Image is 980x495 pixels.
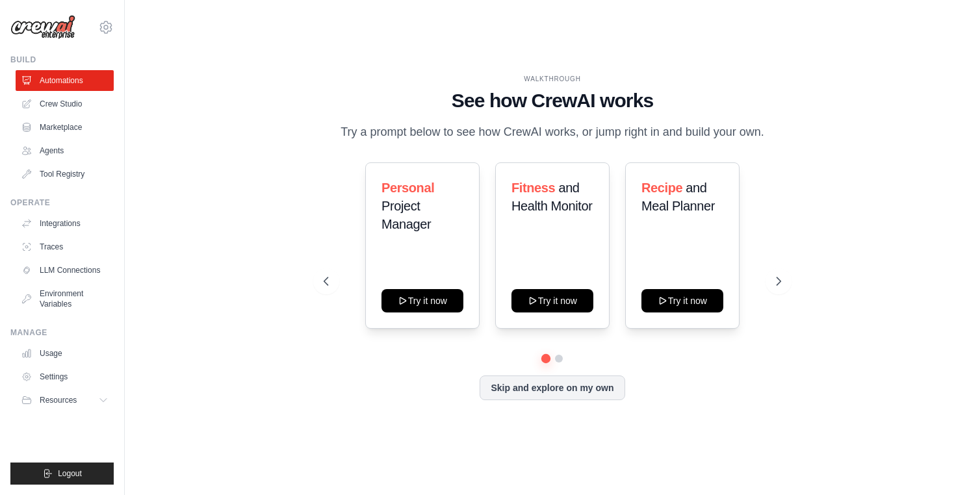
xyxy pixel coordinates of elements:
[10,55,114,65] div: Build
[381,289,463,312] button: Try it now
[324,74,780,84] div: WALKTHROUGH
[381,181,434,195] span: Personal
[16,390,114,411] button: Resources
[16,283,114,314] a: Environment Variables
[10,15,75,40] img: Logo
[16,366,114,387] a: Settings
[16,117,114,138] a: Marketplace
[10,197,114,208] div: Operate
[511,181,555,195] span: Fitness
[40,395,77,405] span: Resources
[16,236,114,257] a: Traces
[381,199,431,231] span: Project Manager
[641,289,723,312] button: Try it now
[16,70,114,91] a: Automations
[16,260,114,281] a: LLM Connections
[480,375,625,400] button: Skip and explore on my own
[641,181,682,195] span: Recipe
[16,213,114,234] a: Integrations
[16,94,114,114] a: Crew Studio
[10,327,114,338] div: Manage
[324,89,780,112] h1: See how CrewAI works
[16,164,114,184] a: Tool Registry
[16,343,114,364] a: Usage
[334,123,771,142] p: Try a prompt below to see how CrewAI works, or jump right in and build your own.
[58,468,82,479] span: Logout
[511,289,593,312] button: Try it now
[16,140,114,161] a: Agents
[10,463,114,485] button: Logout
